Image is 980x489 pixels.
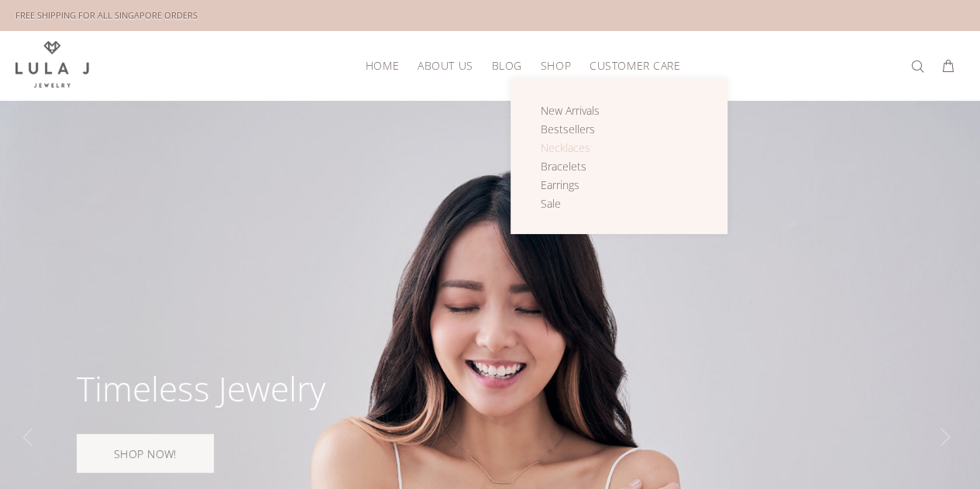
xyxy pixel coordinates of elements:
[541,177,579,192] span: Earrings
[541,102,617,120] a: New Arrivals
[541,139,617,157] a: Necklaces
[541,122,595,136] span: Bestsellers
[15,7,198,24] div: FREE SHIPPING FOR ALL SINGAPORE ORDERS
[580,53,680,77] a: CUSTOMER CARE
[366,60,399,71] span: HOME
[541,103,600,118] span: New Arrivals
[541,140,590,155] span: Necklaces
[408,53,482,77] a: ABOUT US
[541,157,617,176] a: Bracelets
[491,60,521,71] span: BLOG
[482,53,531,77] a: BLOG
[541,196,561,211] span: Sale
[531,53,580,77] a: SHOP
[77,434,214,473] a: SHOP NOW!
[541,195,617,213] a: Sale
[356,53,408,77] a: HOME
[418,60,473,71] span: ABOUT US
[541,176,617,195] a: Earrings
[541,60,571,71] span: SHOP
[77,371,325,405] div: Timeless Jewelry
[541,159,586,174] span: Bracelets
[590,60,680,71] span: CUSTOMER CARE
[541,120,617,139] a: Bestsellers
